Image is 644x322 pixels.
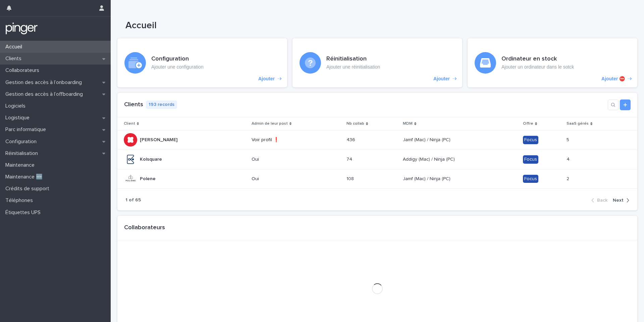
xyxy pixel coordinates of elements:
tr: KolsquareKolsquare Oui7474 Addigy (Mac) / Ninja (PC)Addigy (Mac) / Ninja (PC) Focus44 [117,150,637,169]
p: Logistique [3,115,35,121]
p: Jamf (Mac) / Ninja (PC) [403,175,452,182]
p: 5 [567,136,571,143]
h3: Configuration [151,55,204,63]
p: 193 records [146,100,177,109]
p: Accueil [3,44,28,50]
p: Gestion des accès à l’offboarding [3,91,88,97]
p: Gestion des accès à l’onboarding [3,79,87,86]
button: Back [591,197,610,203]
a: Clients [124,102,143,108]
div: Focus [523,175,538,183]
p: Jamf (Mac) / Ninja (PC) [403,136,452,143]
p: Collaborateurs [3,67,45,74]
h3: Ordinateur en stock [501,55,574,63]
p: Addigy (Mac) / Ninja (PC) [403,155,456,162]
div: Focus [523,155,538,164]
p: [PERSON_NAME] [140,136,179,143]
p: Téléphones [3,197,38,204]
p: Kolsquare [140,155,163,162]
p: 436 [346,136,357,143]
a: Ajouter [117,38,287,87]
p: Polene [140,175,157,182]
p: Voir profil ❗ [252,137,308,143]
p: Réinitialisation [3,150,43,157]
p: Clients [3,55,27,62]
p: Maintenance 🆕 [3,174,48,180]
p: Client [124,120,135,127]
p: Nb collab [346,120,364,127]
div: Focus [523,136,538,144]
p: Oui [252,157,308,162]
p: Étiquettes UPS [3,209,46,216]
p: 74 [346,155,354,162]
a: Ajouter ⛔️ [468,38,637,87]
span: Next [613,198,624,203]
p: Ajouter une réinitialisation [326,64,380,70]
span: Back [597,198,607,203]
p: 1 of 65 [125,197,141,203]
tr: [PERSON_NAME][PERSON_NAME] Voir profil ❗436436 Jamf (Mac) / Ninja (PC)Jamf (Mac) / Ninja (PC) Foc... [117,130,637,150]
p: SaaS gérés [567,120,589,127]
p: 4 [567,155,571,162]
p: Crédits de support [3,186,55,192]
tr: PolenePolene Oui108108 Jamf (Mac) / Ninja (PC)Jamf (Mac) / Ninja (PC) Focus22 [117,169,637,189]
a: Ajouter [292,38,462,87]
p: Ajouter [433,76,450,82]
h1: Collaborateurs [124,224,165,232]
img: mTgBEunGTSyRkCgitkcU [5,22,38,35]
h1: Accueil [125,20,452,32]
p: Logiciels [3,103,31,109]
button: Next [610,197,629,203]
p: Maintenance [3,162,40,168]
p: Offre [523,120,533,127]
p: 108 [346,175,355,182]
p: Ajouter ⛔️ [601,76,625,82]
p: Oui [252,176,308,182]
h3: Réinitialisation [326,55,380,63]
p: MDM [403,120,413,127]
p: Configuration [3,138,42,145]
p: Ajouter une configuration [151,64,204,70]
a: Add new record [620,99,631,110]
p: Ajouter [258,76,275,82]
p: 2 [567,175,571,182]
p: Admin de leur post [252,120,288,127]
p: Parc informatique [3,126,51,133]
p: Ajouter un ordinateur dans le sotck [501,64,574,70]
